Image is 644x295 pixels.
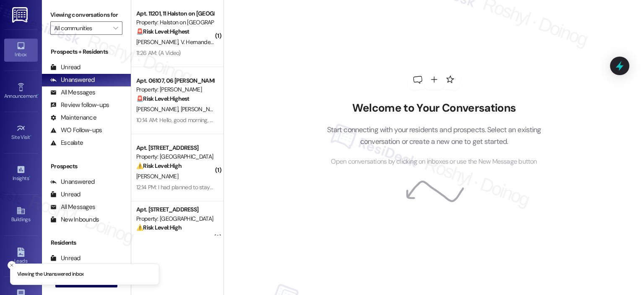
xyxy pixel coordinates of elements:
[136,49,181,57] div: 11:26 AM: (A Video)
[42,47,131,56] div: Prospects + Residents
[50,76,95,84] div: Unanswered
[136,205,214,214] div: Apt. [STREET_ADDRESS]
[136,18,214,27] div: Property: Halston on [GEOGRAPHIC_DATA]
[50,254,80,263] div: Unread
[136,105,181,113] span: [PERSON_NAME]
[4,204,38,226] a: Buildings
[136,224,182,231] strong: ⚠️ Risk Level: High
[42,238,131,247] div: Residents
[136,38,181,46] span: [PERSON_NAME]
[136,214,214,223] div: Property: [GEOGRAPHIC_DATA]
[136,95,190,102] strong: 🚨 Risk Level: Highest
[50,203,95,211] div: All Messages
[136,144,214,152] div: Apt. [STREET_ADDRESS]
[113,25,118,31] i: 
[30,133,31,139] span: •
[136,76,214,85] div: Apt. 06107, 06 [PERSON_NAME]
[50,126,102,135] div: WO Follow-ups
[50,88,95,97] div: All Messages
[50,8,122,21] label: Viewing conversations for
[136,28,190,35] strong: 🚨 Risk Level: Highest
[42,162,131,171] div: Prospects
[50,113,96,122] div: Maintenance
[4,39,38,61] a: Inbox
[12,7,29,23] img: ResiDesk Logo
[4,162,38,185] a: Insights •
[50,138,83,147] div: Escalate
[8,261,16,269] button: Close toast
[136,235,181,242] span: [PERSON_NAME]
[136,85,214,94] div: Property: [PERSON_NAME]
[136,116,458,124] div: 10:14 AM: Hello, good morning, I have a problem, could you send the maintenance ones to my apartm...
[181,105,225,113] span: [PERSON_NAME]
[17,271,84,278] p: Viewing the Unanswered inbox
[136,172,178,180] span: [PERSON_NAME]
[136,162,182,170] strong: ⚠️ Risk Level: High
[4,121,38,144] a: Site Visit •
[331,157,537,167] span: Open conversations by clicking on inboxes or use the New Message button
[50,63,80,72] div: Unread
[181,235,223,242] span: [PERSON_NAME]
[50,178,95,186] div: Unanswered
[54,21,109,35] input: All communities
[314,102,554,115] h2: Welcome to Your Conversations
[4,245,38,268] a: Leads
[50,101,109,110] div: Review follow-ups
[50,215,99,224] div: New Inbounds
[314,124,554,148] p: Start connecting with your residents and prospects. Select an existing conversation or create a n...
[29,174,30,180] span: •
[136,9,214,18] div: Apt. 11201, 11 Halston on [GEOGRAPHIC_DATA]
[50,190,80,199] div: Unread
[37,92,39,98] span: •
[181,38,230,46] span: V. Hernandezgarcia
[136,152,214,161] div: Property: [GEOGRAPHIC_DATA]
